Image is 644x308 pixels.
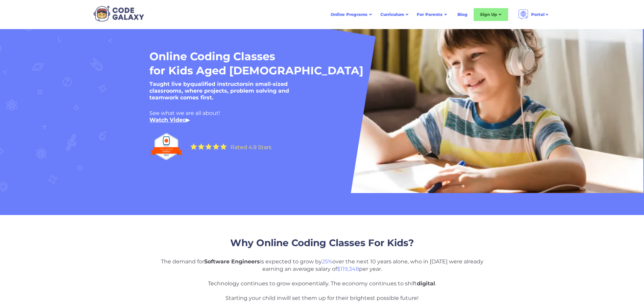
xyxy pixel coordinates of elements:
img: Yellow Star - the Code Galaxy [220,143,227,150]
h1: Online Coding Classes for Kids Aged [DEMOGRAPHIC_DATA] [149,49,442,77]
div: Rated 4.9 Stars [231,145,271,150]
strong: Software Engineers [204,258,260,265]
h5: Taught live by in small-sized classrooms, where projects, problem solving and teamwork comes first. [149,81,318,101]
img: Yellow Star - the Code Galaxy [198,143,205,150]
div: Online Programs [331,11,367,18]
p: The demand for is expected to grow by over the next 10 years alone, who in [DATE] were already ea... [157,258,488,302]
img: Yellow Star - the Code Galaxy [213,143,219,150]
div: See what we are all about! ‍ ▶ [149,110,474,123]
a: Watch Video [149,117,186,123]
div: Curriculum [380,11,404,18]
div: Portal [531,11,545,18]
span: $119,348 [337,266,359,272]
strong: qualified instructors [190,81,248,87]
span: 25% [322,258,332,265]
strong: digital [417,280,435,287]
div: Sign Up [480,11,497,18]
a: Blog [453,8,472,21]
img: Top Rated edtech company [149,130,183,163]
img: Yellow Star - the Code Galaxy [205,143,212,150]
div: For Parents [417,11,443,18]
span: Why Online Coding Classes For Kids? [230,237,414,248]
img: Yellow Star - the Code Galaxy [190,143,197,150]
